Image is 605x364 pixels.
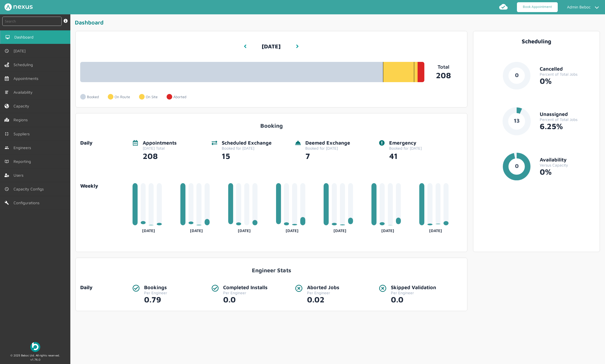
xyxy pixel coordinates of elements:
[5,3,33,11] img: Nexus
[540,122,595,131] div: 6.25%
[5,76,9,81] img: appointments-left-menu.svg
[517,2,558,12] a: Book Appointment
[87,95,99,99] p: Booked
[14,90,35,95] span: Availability
[180,226,213,233] div: [DATE]
[305,146,350,150] div: Booked for [DATE]
[514,117,519,124] text: 13
[143,150,177,161] div: 208
[540,163,595,167] div: Versus Capacity
[5,132,9,136] img: md-contract.svg
[307,285,339,291] div: Aborted Jobs
[14,76,41,81] span: Appointments
[108,91,139,103] a: On Route
[391,291,436,295] div: Per Engineer
[5,62,9,67] img: scheduling-left-menu.svg
[115,95,130,99] p: On Route
[30,342,40,352] img: Beboc Logo
[146,95,158,99] p: On Site
[5,145,9,150] img: md-people.svg
[173,95,186,99] p: Aborted
[144,285,167,291] div: Bookings
[276,226,308,233] div: [DATE]
[167,91,195,103] a: Aborted
[540,167,595,176] div: 0%
[5,35,10,39] img: md-desktop.svg
[5,159,9,164] img: md-book.svg
[5,173,9,177] img: user-left-menu.svg
[14,145,33,150] span: Engineers
[14,173,26,177] span: Users
[540,117,595,122] div: Percent of Total Jobs
[478,62,595,99] a: 0CancelledPercent of Total Jobs0%
[540,111,595,117] div: Unassigned
[80,285,128,291] div: Daily
[305,140,350,146] div: Deemed Exchange
[14,187,46,191] span: Capacity Configs
[389,150,422,161] div: 41
[419,226,452,233] div: [DATE]
[5,49,9,53] img: md-time.svg
[540,77,595,86] div: 0%
[305,150,350,161] div: 7
[478,107,595,144] a: 13UnassignedPercent of Total Jobs6.25%
[143,140,177,146] div: Appointments
[80,262,463,273] div: Engineer Stats
[2,17,62,26] input: Search by: Ref, PostCode, MPAN, MPRN, Account, Customer
[389,140,422,146] div: Emergency
[324,226,356,233] div: [DATE]
[5,90,9,95] img: md-list.svg
[133,226,165,233] div: [DATE]
[228,226,261,233] div: [DATE]
[222,140,272,146] div: Scheduled Exchange
[14,104,32,108] span: Capacity
[424,70,463,80] a: 208
[14,49,28,53] span: [DATE]
[540,157,595,163] div: Availability
[80,140,128,146] div: Daily
[222,146,272,150] div: Booked for [DATE]
[14,159,33,164] span: Reporting
[14,132,32,136] span: Suppliers
[80,91,108,103] a: Booked
[80,183,128,189] a: Weekly
[515,72,518,78] text: 0
[14,35,36,39] span: Dashboard
[515,163,518,169] text: 0
[144,291,167,295] div: Per Engineer
[222,150,272,161] div: 15
[14,201,42,205] span: Configurations
[424,64,463,70] p: Total
[5,104,9,108] img: capacity-left-menu.svg
[5,118,9,122] img: regions.left-menu.svg
[391,295,436,304] div: 0.0
[80,118,463,129] div: Booking
[307,291,339,295] div: Per Engineer
[143,146,177,150] div: [DATE] Total
[14,118,30,122] span: Regions
[540,66,595,72] div: Cancelled
[499,2,508,11] img: md-cloud-done.svg
[14,62,35,67] span: Scheduling
[223,291,268,295] div: Per Engineer
[478,38,595,44] div: Scheduling
[307,295,339,304] div: 0.02
[540,72,595,77] div: Percent of Total Jobs
[139,91,167,103] a: On Site
[389,146,422,150] div: Booked for [DATE]
[223,295,268,304] div: 0.0
[223,285,268,291] div: Completed Installs
[391,285,436,291] div: Skipped Validation
[5,201,9,205] img: md-build.svg
[262,39,281,54] h3: [DATE]
[75,19,603,28] div: Dashboard
[371,226,404,233] div: [DATE]
[5,187,9,191] img: md-time.svg
[144,295,167,304] div: 0.79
